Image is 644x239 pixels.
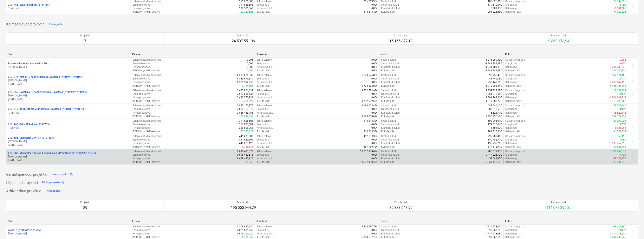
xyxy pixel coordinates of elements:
[239,138,253,142] p: 441 680,50€
[630,93,635,98] span: more_vert
[381,53,502,56] div: Kulud
[381,92,399,96] p: Sidumata kulud :
[371,142,378,145] p: 0,00€
[257,107,270,111] p: Seotud tulu :
[371,126,378,130] p: 0,00€
[132,7,151,10] p: Hinnaprognoos :
[132,119,162,123] p: Eelarvestatud maksumus :
[257,123,270,126] p: Seotud tulu :
[381,119,396,123] p: Seotud kulud :
[505,7,517,10] p: Rahavoog :
[8,65,129,69] p: [PERSON_NAME]
[257,150,272,153] p: Tellija eelarve :
[247,62,253,65] p: 0,00€
[505,80,517,84] p: Rahavoog :
[371,96,378,99] p: 0,00€
[609,80,626,84] p: -5 233 147,11€
[242,99,253,103] p: 3 315,69€
[362,104,378,107] p: 3 190 008,42€
[257,10,270,14] p: Tulude jääk :
[486,115,502,118] p: 2 990 935,67€
[612,73,626,77] p: 192 174,18€
[8,75,84,79] p: 2101944 - Aiandi 18 hoone/üldkulud//maatööd (2101944//2101951)
[371,80,378,84] p: 0,00€
[371,153,378,157] p: 0,00€
[488,77,502,80] p: 488 746,18€
[381,107,399,111] p: Sidumata kulud :
[614,126,626,130] p: -6 681,00€
[257,135,272,138] p: Tellija eelarve :
[630,124,635,129] span: more_vert
[619,62,626,65] p: 0,00%
[8,82,129,86] p: [DATE] - [DATE]
[486,89,502,92] p: 2 859 338,28€
[237,89,253,92] p: 3 623 866,63€
[505,3,517,7] p: Marginaal :
[381,58,396,62] p: Seotud kulud :
[389,38,412,43] p: 15 155 377,13
[132,53,253,56] div: Eelarve
[257,69,270,72] p: Tulude jääk :
[257,92,270,96] p: Seotud tulu :
[381,145,395,149] p: Kulude jääk :
[239,126,253,130] p: 288 506,06€
[505,126,517,130] p: Rahavoog :
[486,84,502,88] p: 1 348 355,54€
[257,111,274,115] p: Kinnitatud tulu :
[488,130,502,133] p: 281 825,06€
[371,111,378,115] p: 0,00€
[381,130,395,133] p: Kulude jääk :
[612,89,626,92] p: 112 031,69€
[8,53,129,56] div: Nimi
[257,126,274,130] p: Kinnitatud tulu :
[8,151,96,155] p: 2101988 - Mäepealse 9 I etapp hoone/üldkulud//maatööd (2101988//2101671)
[257,145,270,149] p: Tulude jääk :
[488,10,502,14] p: 281 825,06€
[381,99,395,103] p: Kulude jääk :
[257,84,270,88] p: Tulude jääk :
[257,99,270,103] p: Tulude jääk :
[381,3,399,7] p: Sidumata kulud :
[8,107,85,111] p: 2101817 - [PERSON_NAME]/üldkulud//maatööd (2101817//2101766)
[389,34,412,37] p: Kulude jääk
[132,107,151,111] p: Eesmärkeelarve :
[241,145,253,149] p: -6 389,63€
[505,142,517,145] p: Rahavoog :
[132,153,151,157] p: Eesmärkeelarve :
[505,150,525,153] p: Kasumiprognoos :
[8,98,129,101] p: [DATE] - [DATE]
[611,142,626,145] p: -130 757,21€
[360,150,378,153] p: 10 037 930,49€
[256,53,378,56] div: Sissetulek
[132,145,160,149] p: [PERSON_NAME]-eelarve :
[80,34,90,37] p: Projektid
[46,189,60,193] div: Peida jaotis
[45,188,61,194] button: Peida jaotis
[381,96,400,99] p: Kinnitatud kulud :
[257,119,272,123] p: Tellija eelarve :
[630,109,635,114] span: more_vert
[8,228,41,232] p: Aiandi 8 (2101572/2101566)
[8,136,54,140] p: 2101685 - Mäepealse 9 INFRA (2101685)
[612,150,626,153] p: 339 432,57€
[8,3,129,10] div: 2101765 -Saku Allika infra (2101765)T. Villmäe
[505,145,521,149] p: Rahavoo jääk :
[41,179,65,186] button: Näita projekte (0)
[491,126,502,130] p: 6 681,00€
[132,80,151,84] p: Hinnaprognoos :
[8,140,129,143] p: [PERSON_NAME]
[239,142,253,145] p: 448 070,12€
[239,119,253,123] p: 311 826,58€
[364,119,378,123] p: 316 213,38€
[132,62,151,65] p: Eesmärkeelarve :
[237,150,253,153] p: 9 698 483,57€
[257,142,274,145] p: Kinnitatud tulu :
[51,171,75,178] button: Näita projekte (0)
[486,58,502,62] p: 1 241 289,33€
[613,119,626,123] p: 27 707,32€
[132,135,162,138] p: Eelarvestatud maksumus :
[132,138,151,142] p: Eesmärkeelarve :
[371,77,378,80] p: 0,00€
[132,96,151,99] p: Hinnaprognoos :
[132,126,151,130] p: Hinnaprognoos :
